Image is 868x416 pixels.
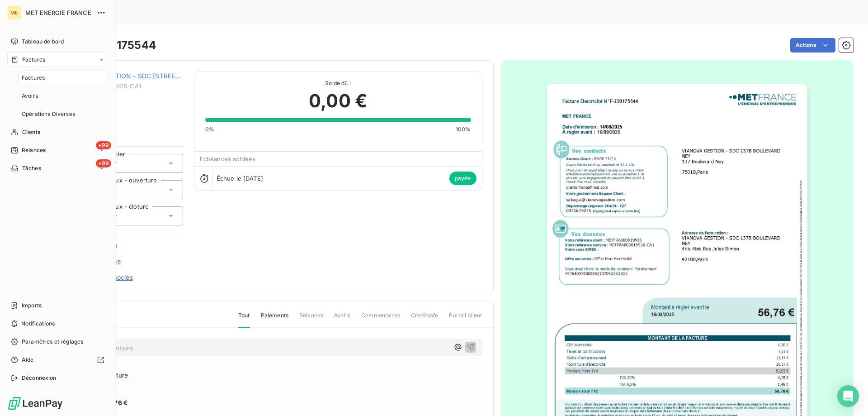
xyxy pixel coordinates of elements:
[71,82,183,90] span: METFRA000019926-CA1
[790,38,835,53] button: Actions
[411,311,439,327] span: Creditsafe
[205,125,214,134] span: 0%
[449,311,482,327] span: Portail client
[22,110,75,118] span: Opérations Diverses
[309,87,367,115] span: 0,00 €
[205,79,471,87] span: Solde dû :
[21,320,55,328] span: Notifications
[22,146,46,154] span: Relances
[238,311,250,328] span: Tout
[261,311,288,327] span: Paiements
[96,141,111,149] span: +99
[22,338,83,346] span: Paramètres et réglages
[22,374,57,382] span: Déconnexion
[299,311,323,327] span: Relances
[200,155,256,163] span: Échéances soldées
[22,38,64,46] span: Tableau de bord
[334,311,350,327] span: Avoirs
[22,301,42,310] span: Imports
[456,125,471,134] span: 100%
[22,356,34,364] span: Aide
[22,164,41,172] span: Tâches
[71,72,214,80] a: VIANOVA GESTION - SDC [STREET_ADDRESS]
[22,92,38,100] span: Avoirs
[22,56,45,64] span: Factures
[837,385,859,407] div: Open Intercom Messenger
[96,159,111,167] span: +99
[361,311,400,327] span: Commentaires
[22,74,45,82] span: Factures
[217,175,263,182] span: Échue le [DATE]
[7,396,63,411] img: Logo LeanPay
[7,353,108,367] a: Aide
[22,128,40,136] span: Clients
[85,37,156,53] h3: F-250175544
[449,172,476,185] span: payée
